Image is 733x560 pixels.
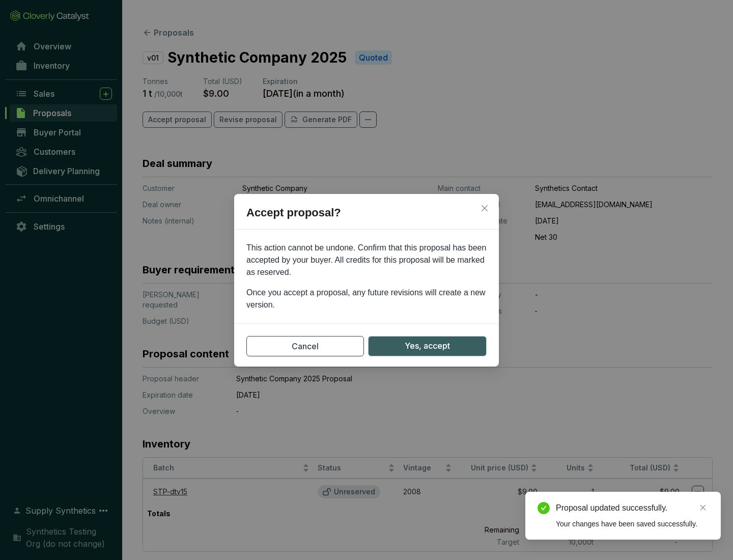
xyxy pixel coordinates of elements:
[292,340,319,352] span: Cancel
[246,287,487,311] p: Once you accept a proposal, any future revisions will create a new version.
[234,204,499,230] h2: Accept proposal?
[476,200,493,216] button: Close
[246,242,487,278] p: This action cannot be undone. Confirm that this proposal has been accepted by your buyer. All cre...
[697,502,709,513] a: Close
[481,204,489,212] span: close
[699,504,707,511] span: close
[476,204,493,212] span: Close
[538,502,550,514] span: check-circle
[405,340,450,352] span: Yes, accept
[246,336,364,356] button: Cancel
[368,336,487,356] button: Yes, accept
[556,518,709,529] div: Your changes have been saved successfully.
[556,502,709,514] div: Proposal updated successfully.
